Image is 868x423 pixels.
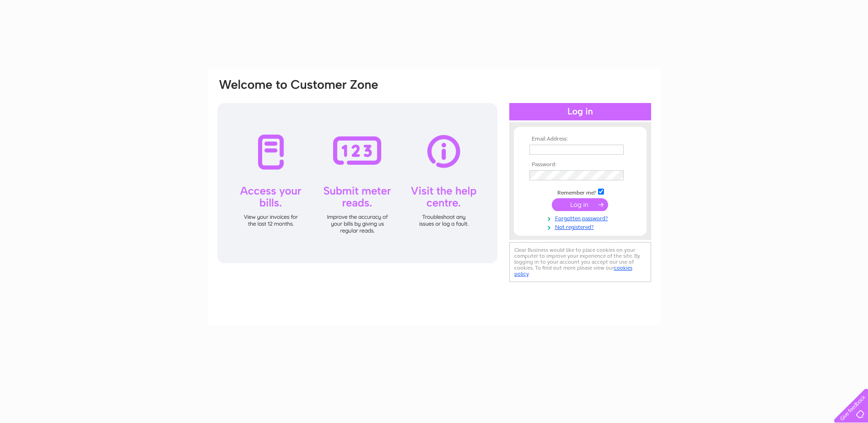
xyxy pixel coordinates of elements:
[527,187,633,196] td: Remember me?
[527,162,633,168] th: Password:
[529,222,633,231] a: Not registered?
[514,265,632,277] a: cookies policy
[509,242,651,282] div: Clear Business would like to place cookies on your computer to improve your experience of the sit...
[552,198,608,211] input: Submit
[529,213,633,222] a: Forgotten password?
[527,136,633,142] th: Email Address:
